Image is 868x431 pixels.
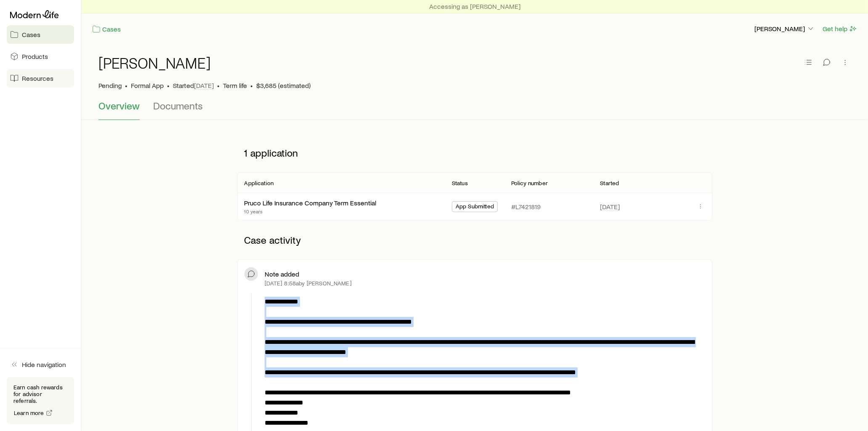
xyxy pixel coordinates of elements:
a: Cases [92,24,121,34]
p: 1 application [237,140,712,165]
a: Resources [7,69,74,88]
span: [DATE] [194,81,214,90]
button: Hide navigation [7,355,74,374]
span: Products [22,52,48,61]
a: Products [7,47,74,66]
p: Started [173,81,214,90]
span: Hide navigation [22,360,66,369]
div: Pruco Life Insurance Company Term Essential [244,199,376,208]
span: Term life [223,81,247,90]
p: Started [600,180,619,186]
p: Pending [98,81,122,90]
div: Earn cash rewards for advisor referrals.Learn more [7,377,74,424]
span: Cases [22,30,40,39]
a: Cases [7,25,74,44]
span: • [217,81,220,90]
button: Get help [822,24,858,34]
p: [DATE] 8:58a by [PERSON_NAME] [265,280,351,287]
p: Application [244,180,273,186]
div: Case details tabs [98,100,851,120]
span: • [167,81,170,90]
span: App Submitted [456,203,494,212]
span: [DATE] [600,202,620,211]
p: #L7421819 [511,202,541,211]
a: Pruco Life Insurance Company Term Essential [244,199,376,207]
p: Accessing as [PERSON_NAME] [429,2,520,11]
span: Learn more [14,410,44,416]
h1: [PERSON_NAME] [98,54,211,71]
span: • [125,81,127,90]
p: Note added [265,270,299,278]
p: Case activity [237,227,712,253]
p: 10 years [244,208,376,215]
button: [PERSON_NAME] [754,24,815,34]
span: Resources [22,74,53,82]
p: [PERSON_NAME] [754,24,815,33]
p: Status [452,180,468,186]
span: Documents [153,100,203,112]
span: • [250,81,253,90]
p: Policy number [511,180,548,186]
span: Overview [98,100,140,112]
span: Formal App [131,81,164,90]
span: $3,685 (estimated) [256,81,311,90]
p: Earn cash rewards for advisor referrals. [13,384,67,404]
